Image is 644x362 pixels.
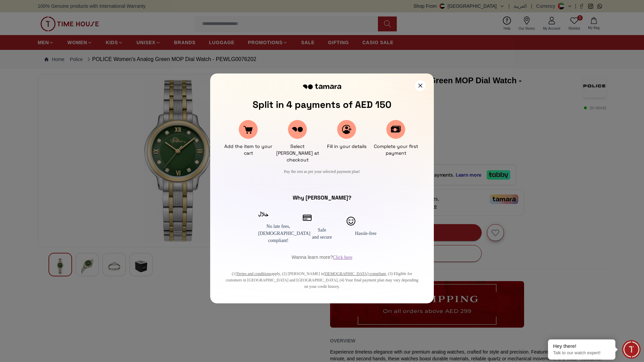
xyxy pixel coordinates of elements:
p: Complete your first payment [371,143,420,156]
div: Why [PERSON_NAME]? [224,194,420,202]
div: Hey there! [553,343,610,350]
p: Split in 4 payments of AED 150 [224,98,420,111]
a: [DEMOGRAPHIC_DATA]-compliant [324,271,386,276]
p: Add the item to your cart [224,143,273,156]
div: (1) apply, (2) [PERSON_NAME] is , (3) Eligible for customers in [GEOGRAPHIC_DATA] and [GEOGRAPHIC... [224,271,420,290]
div: Pay the rest as per your selected payment plan! [224,169,420,175]
a: Terms and conditions [236,271,271,276]
div: Wanna learn more? [224,253,420,261]
div: Chat Widget [622,340,641,359]
a: Click here [333,255,352,260]
p: Fill in your details [327,143,366,150]
div: No late fees, [DEMOGRAPHIC_DATA] compliant! [258,223,298,244]
p: Select [PERSON_NAME] at checkout [273,143,322,163]
div: Hassle-free [346,230,386,237]
p: Talk to our watch expert! [553,350,610,356]
div: Safe and secure [302,227,342,241]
